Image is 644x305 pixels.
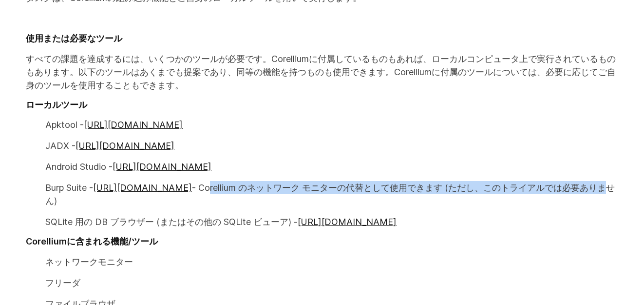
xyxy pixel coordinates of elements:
[93,183,192,193] a: [URL][DOMAIN_NAME]
[45,278,80,288] font: フリーダ
[45,257,133,267] font: ネットワークモニター
[84,120,183,130] a: [URL][DOMAIN_NAME]
[26,33,122,43] font: 使用または必要なツール
[45,120,84,130] font: Apktool -
[298,217,397,227] a: [URL][DOMAIN_NAME]
[45,162,113,172] font: Android Studio -
[26,100,87,110] font: ローカルツール
[45,141,76,151] font: JADX -
[26,236,158,246] font: Corelliumに含まれる機能/ツール
[76,141,174,151] a: [URL][DOMAIN_NAME]
[45,183,615,206] font: - Corellium のネットワーク モニターの代替として使用できます (ただし、このトライアルでは必要ありません)
[113,162,211,172] a: [URL][DOMAIN_NAME]
[26,54,616,90] font: すべての課題を達成するには、いくつかのツールが必要です。Corelliumに付属しているものもあれば、ローカルコンピュータ上で実行されているものもあります。以下のツールはあくまでも提案であり、同...
[45,217,298,227] font: SQLite 用の DB ブラウザー (またはその他の SQLite ビューア) -
[45,183,93,193] font: Burp Suite -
